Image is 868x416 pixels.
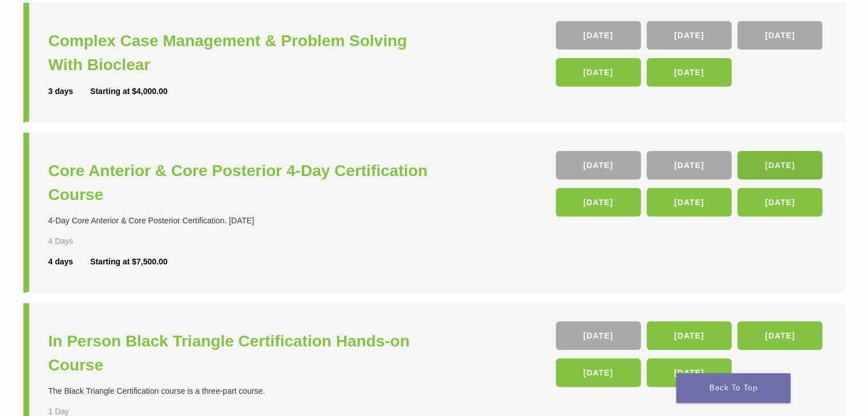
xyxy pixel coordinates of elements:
[737,151,822,180] a: [DATE]
[556,358,641,387] a: [DATE]
[556,188,641,217] a: [DATE]
[647,151,732,180] a: [DATE]
[737,321,822,350] a: [DATE]
[647,188,732,217] a: [DATE]
[647,358,732,387] a: [DATE]
[737,188,822,217] a: [DATE]
[556,151,826,222] div: , , , , ,
[49,385,437,397] div: The Black Triangle Certification course is a three-part course.
[556,151,641,180] a: [DATE]
[647,58,732,87] a: [DATE]
[737,21,822,50] a: [DATE]
[556,21,826,92] div: , , , ,
[49,256,91,268] div: 4 days
[49,29,437,77] a: Complex Case Management & Problem Solving With Bioclear
[556,321,641,350] a: [DATE]
[556,58,641,87] a: [DATE]
[49,235,107,247] div: 4 Days
[647,21,732,50] a: [DATE]
[90,256,167,268] div: Starting at $7,500.00
[49,159,437,207] a: Core Anterior & Core Posterior 4-Day Certification Course
[49,215,437,227] div: 4-Day Core Anterior & Core Posterior Certification. [DATE]
[49,329,437,377] a: In Person Black Triangle Certification Hands-on Course
[647,321,732,350] a: [DATE]
[556,321,826,393] div: , , , ,
[90,85,167,97] div: Starting at $4,000.00
[556,21,641,50] a: [DATE]
[49,85,91,97] div: 3 days
[676,373,790,403] a: Back To Top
